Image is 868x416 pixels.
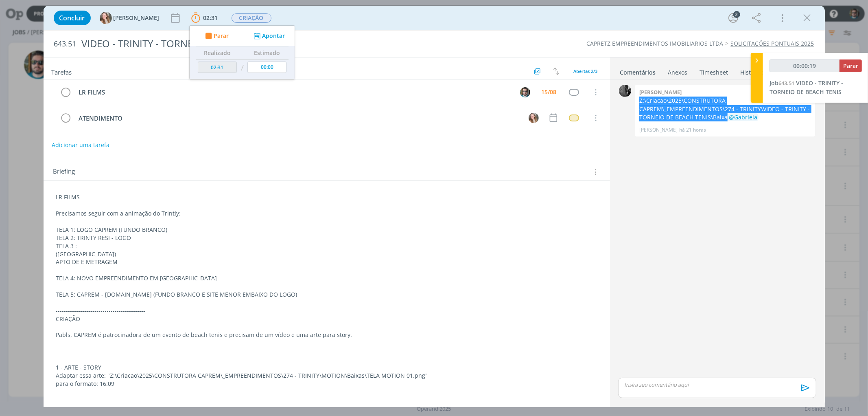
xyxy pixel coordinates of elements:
p: TELA 1: LOGO CAPREM (FUNDO BRANCO) [56,226,597,234]
div: 2 [733,11,740,18]
span: Tarefas [52,66,72,76]
span: há 21 horas [679,126,706,134]
p: Pabls, CAPREM é patrocinadora de um evento de beach tenis e precisam de um vídeo e uma arte para ... [56,331,597,339]
p: ([GEOGRAPHIC_DATA]) [56,250,597,258]
div: LR FILMS [75,87,513,97]
a: Comentários [620,65,656,77]
div: Anexos [668,68,688,77]
img: arrow-down-up.svg [553,68,559,75]
p: 1 - ARTE - STORY [56,363,597,372]
a: Job643.51VIDEO - TRINITY - TORNEIO DE BEACH TENIS [770,79,843,96]
a: SOLICITAÇÕES PONTUAIS 2025 [731,40,814,47]
button: CRIAÇÃO [231,13,272,23]
p: para o formato: 16:09 [56,380,597,388]
div: VIDEO - TRINITY - TORNEIO DE BEACH TENIS [78,34,494,54]
p: Adaptar essa arte: "Z:\Criacao\2025\CONSTRUTORA CAPREM\_EMPREENDIMENTOS\274 - TRINITY\MOTION\Baix... [56,372,597,380]
img: G [100,12,112,24]
span: Abertas 2/3 [574,68,598,74]
img: R [520,87,530,97]
p: Z:\Criacao\2025\CONSTRUTORA CAPREM\_EMPREENDIMENTOS\274 - TRINITY\VIDEO - TRINITY - TORNEIO DE BE... [639,97,811,121]
p: TELA 5: CAPREM - [DOMAIN_NAME] (FUNDO BRANCO E SITE MENOR EMBAIXO DO LOGO) [56,291,597,299]
p: LR FILMS [56,193,597,201]
span: @Gabriela [729,113,757,121]
span: Parar [213,33,228,39]
a: CAPRETZ EMPREENDIMENTOS IMOBILIARIOS LTDA [587,40,724,47]
span: VIDEO - TRINITY - TORNEIO DE BEACH TENIS [770,79,843,96]
th: Estimado [245,46,289,59]
img: P [619,85,631,97]
div: ATENDIMENTO [75,113,521,123]
button: R [519,86,531,98]
button: Adicionar uma tarefa [51,138,110,152]
button: Parar [203,32,229,40]
div: dialog [44,6,825,407]
button: Concluir [54,11,91,25]
a: Timesheet [700,65,729,77]
a: Histórico [740,65,765,77]
p: TELA 4: NOVO EMPREENDIMENTO EM [GEOGRAPHIC_DATA] [56,274,597,282]
button: 02:31 [189,11,220,24]
td: / [238,59,245,76]
th: Realizado [196,46,239,59]
button: G[PERSON_NAME] [100,12,160,24]
p: TELA 2: TRINTY RESI - LOGO [56,234,597,242]
p: Precisamos seguir com a animação do Trintiy: [56,209,597,218]
span: Concluir [59,15,85,21]
p: TELA 3 : [56,242,597,250]
span: [PERSON_NAME] [114,15,160,21]
button: G [528,112,540,124]
span: 643.51 [54,40,77,48]
p: APTO DE E METRAGEM [56,258,597,266]
ul: 02:31 [189,25,295,79]
p: [PERSON_NAME] [639,126,678,134]
button: Parar [840,59,862,72]
span: 643.51 [778,79,794,87]
img: G [529,113,539,123]
button: Apontar [251,32,285,40]
p: -------------------------------------------- [56,307,597,315]
div: 15/08 [542,89,557,95]
p: CRIAÇÃO [56,315,597,323]
span: Briefing [53,167,75,177]
span: 02:31 [203,14,218,22]
b: [PERSON_NAME] [639,88,682,96]
span: CRIAÇÃO [232,13,271,23]
button: 2 [727,11,740,24]
span: Parar [843,62,858,70]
